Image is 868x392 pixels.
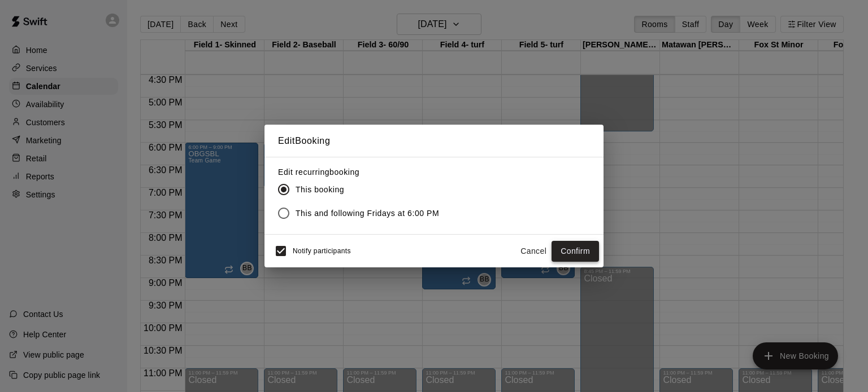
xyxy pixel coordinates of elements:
h2: Edit Booking [264,125,604,157]
span: Notify participants [293,248,351,256]
button: Confirm [552,241,599,262]
span: This and following Fridays at 6:00 PM [296,208,439,219]
span: This booking [296,184,344,196]
label: Edit recurring booking [278,166,448,178]
button: Cancel [515,241,552,262]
